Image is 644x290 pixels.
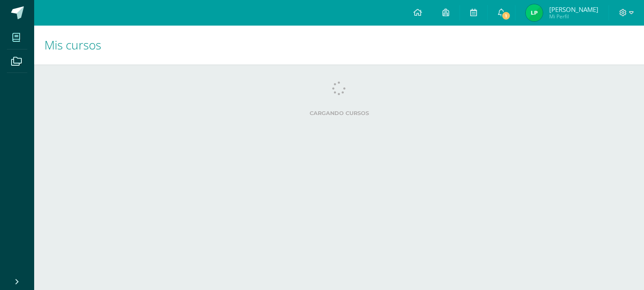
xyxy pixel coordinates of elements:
[44,37,101,53] span: Mis cursos
[549,13,598,20] span: Mi Perfil
[526,4,543,21] img: 5bd285644e8b6dbc372e40adaaf14996.png
[51,110,627,116] label: Cargando cursos
[501,11,511,20] span: 1
[549,5,598,14] span: [PERSON_NAME]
